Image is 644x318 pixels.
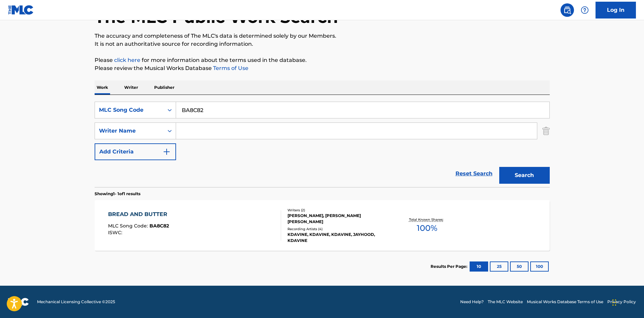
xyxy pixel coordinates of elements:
div: Drag [612,292,616,313]
p: Total Known Shares: [409,217,445,222]
button: 50 [510,261,529,272]
a: Need Help? [460,299,484,305]
span: Mechanical Licensing Collective © 2025 [37,299,115,305]
span: ISWC : [108,229,124,236]
a: Terms of Use [212,65,248,71]
button: Search [499,167,550,184]
button: 25 [490,261,508,272]
p: Writer [122,80,140,95]
img: MLC Logo [8,5,34,15]
span: MLC Song Code : [108,223,149,229]
p: It is not an authoritative source for recording information. [95,40,550,48]
p: Publisher [152,80,176,95]
button: 100 [530,261,549,272]
p: Please review the Musical Works Database [95,64,550,72]
img: Delete Criterion [542,122,550,139]
div: Writers ( 2 ) [287,208,389,213]
p: The accuracy and completeness of The MLC's data is determined solely by our Members. [95,32,550,40]
p: Please for more information about the terms used in the database. [95,56,550,64]
a: Reset Search [452,166,496,181]
a: BREAD AND BUTTERMLC Song Code:BA8C82ISWC:Writers (2)[PERSON_NAME], [PERSON_NAME] [PERSON_NAME]Rec... [95,200,550,251]
a: The MLC Website [488,299,523,305]
div: MLC Song Code [99,106,160,114]
a: Log In [596,2,636,19]
div: BREAD AND BUTTER [108,210,171,218]
iframe: Chat Widget [610,286,644,318]
button: Add Criteria [95,143,176,160]
a: Musical Works Database Terms of Use [527,299,603,305]
a: Privacy Policy [607,299,636,305]
div: KDAVINE, KDAVINE, KDAVINE, JAYHOOD, KDAVINE [287,232,389,244]
button: 10 [470,261,488,272]
div: [PERSON_NAME], [PERSON_NAME] [PERSON_NAME] [287,213,389,225]
p: Showing 1 - 1 of 1 results [95,191,140,197]
img: help [581,6,589,14]
div: Help [578,3,591,17]
div: Recording Artists ( 4 ) [287,226,389,232]
span: 100 % [417,222,437,234]
p: Results Per Page: [431,263,469,270]
img: 9d2ae6d4665cec9f34b9.svg [163,148,171,156]
img: search [563,6,571,14]
div: Writer Name [99,127,160,135]
form: Search Form [95,102,550,187]
a: Public Search [561,3,574,17]
span: BA8C82 [149,223,169,229]
a: click here [114,57,140,63]
p: Work [95,80,110,95]
img: logo [8,298,29,306]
